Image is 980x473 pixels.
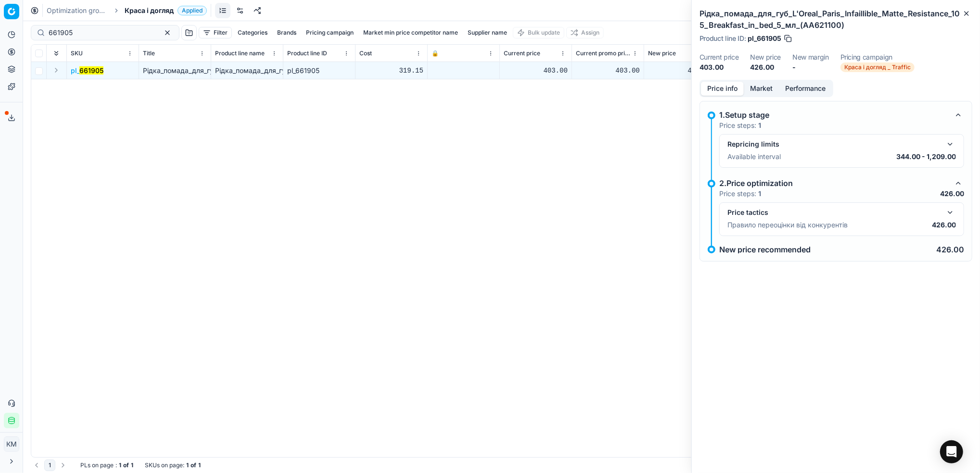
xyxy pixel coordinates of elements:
[700,8,972,31] h2: Рідка_помада_для_губ_L'Oreal_Paris_Infaillible_Matte_Resistance_105_Breakfast_in_bed_5_мл_(AA621100)
[896,152,956,162] p: 344.00 - 1,209.00
[719,177,949,189] div: 2.Price optimization
[47,6,207,15] nav: breadcrumb
[936,246,964,253] p: 426.00
[513,27,564,38] button: Bulk update
[199,27,232,38] button: Filter
[840,62,915,72] span: Краса і догляд _ Traffic
[840,54,915,61] dt: Pricing campaign
[215,66,279,75] div: Рідка_помада_для_губ_L'Oreal_Paris_Infaillible_Matte_Resistance_105_Breakfast_in_bed_5_мл_(AA621100)
[504,66,568,75] div: 403.00
[4,437,19,451] span: КM
[79,66,103,75] mark: 661905
[215,50,265,57] span: Product line name
[125,6,174,15] span: Краса і догляд
[700,54,738,61] dt: Current price
[191,461,196,469] strong: of
[273,27,300,38] button: Brands
[758,189,761,198] strong: 1
[648,50,676,57] span: New price
[4,436,19,452] button: КM
[432,50,439,57] span: 🔒
[198,461,201,469] strong: 1
[719,109,949,121] div: 1.Setup stage
[779,82,832,96] button: Performance
[287,66,351,75] div: pl_661905
[940,440,963,463] div: Open Intercom Messenger
[758,121,761,129] strong: 1
[125,6,207,15] span: Краса і доглядApplied
[701,82,744,96] button: Price info
[44,460,55,471] button: 1
[143,66,478,75] span: Рідка_помада_для_губ_L'Oreal_Paris_Infaillible_Matte_Resistance_105_Breakfast_in_bed_5_мл_(AA621100)
[648,66,712,75] div: 426.00
[750,54,781,61] dt: New price
[576,50,630,57] span: Current promo price
[719,189,761,199] p: Price steps:
[71,66,103,75] button: pl_661905
[792,54,829,61] dt: New margin
[504,50,540,57] span: Current price
[700,35,746,42] span: Product line ID :
[31,460,42,471] button: Go to previous page
[80,461,133,469] div: :
[145,461,184,469] span: SKUs on page :
[119,461,121,469] strong: 1
[47,6,108,15] a: Optimization groups
[359,66,423,75] div: 319.15
[123,461,129,469] strong: of
[727,208,941,217] div: Price tactics
[51,48,62,59] button: Expand all
[727,139,941,149] div: Repricing limits
[359,27,462,38] button: Market min price competitor name
[71,66,103,75] span: pl_
[359,50,372,57] span: Cost
[57,460,69,471] button: Go to next page
[302,27,357,38] button: Pricing campaign
[71,50,83,57] span: SKU
[750,62,781,72] dd: 426.00
[719,121,761,130] p: Price steps:
[792,62,829,72] dd: -
[464,27,511,38] button: Supplier name
[576,66,640,75] div: 403.00
[287,50,327,57] span: Product line ID
[143,50,155,57] span: Title
[727,220,848,230] p: Правило переоцінки від конкурентів
[719,246,811,253] p: New price recommended
[940,189,964,199] p: 426.00
[727,152,781,162] p: Available interval
[566,27,604,38] button: Assign
[744,82,779,96] button: Market
[131,461,133,469] strong: 1
[80,461,114,469] span: PLs on page
[234,27,271,38] button: Categories
[51,64,62,76] button: Expand
[49,28,154,37] input: Search by SKU or title
[700,62,738,72] dd: 403.00
[178,6,207,15] span: Applied
[186,461,189,469] strong: 1
[932,220,956,230] p: 426.00
[31,460,69,471] nav: pagination
[748,34,781,43] span: pl_661905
